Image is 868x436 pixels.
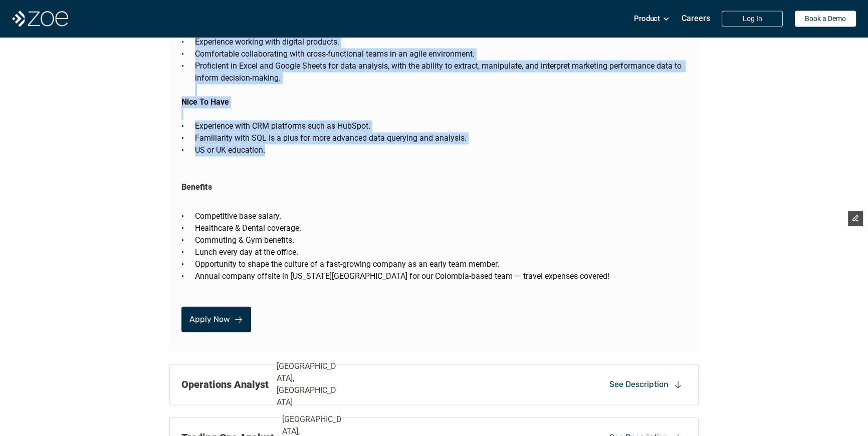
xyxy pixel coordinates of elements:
a: Apply Now [181,306,251,332]
strong: Benefits [181,182,212,192]
p: Experience working with digital products. [195,36,687,48]
p: Proficient in Excel and Google Sheets for data analysis, with the ability to extract, manipulate,... [195,60,687,96]
p: Book a Demo [805,15,846,23]
p: Healthcare & Dental coverage. [195,222,687,234]
a: Log In [722,11,783,27]
p: [GEOGRAPHIC_DATA], [GEOGRAPHIC_DATA] [277,360,340,408]
p: Experience with CRM platforms such as HubSpot. [195,120,687,132]
strong: Nice To Have [181,97,229,107]
p: Opportunity to shape the culture of a fast-growing company as an early team member. [195,258,687,270]
p: Product [634,11,660,26]
p: Lunch every day at the office. [195,246,687,258]
strong: Operations Analyst [181,378,269,390]
p: Comfortable collaborating with cross-functional teams in an agile environment. [195,48,687,60]
p: Familiarity with SQL is a plus for more advanced data querying and analysis. [195,132,687,144]
p: Commuting & Gym benefits. [195,234,687,246]
p: Apply Now [189,314,230,324]
p: See Description [609,379,669,390]
p: US or UK education. [195,144,687,156]
a: Book a Demo [795,11,856,27]
p: Annual company offsite in [US_STATE][GEOGRAPHIC_DATA] for our Colombia-based team — travel expens... [195,270,687,282]
p: Log In [743,15,762,23]
p: Careers [682,14,710,23]
button: Edit Framer Content [848,211,863,226]
p: Competitive base salary. [195,210,687,222]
